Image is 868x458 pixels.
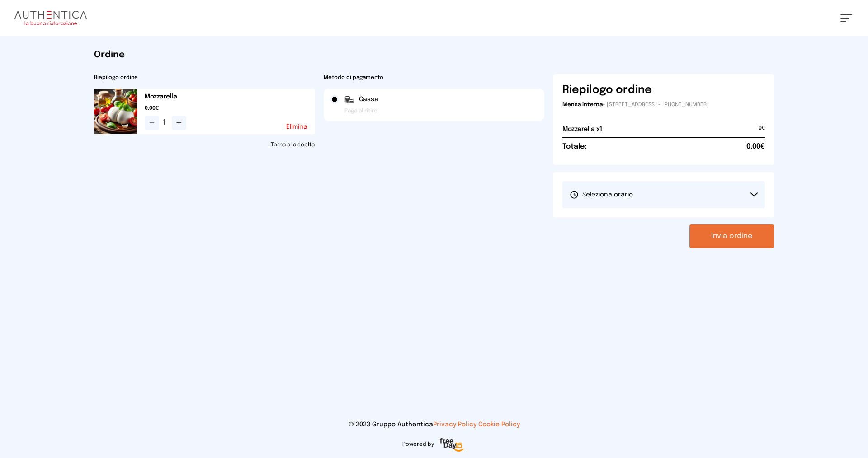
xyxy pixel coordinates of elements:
span: 0.00€ [746,141,765,152]
a: Cookie Policy [478,421,520,428]
button: Seleziona orario [562,181,765,208]
h6: Riepilogo ordine [562,83,652,98]
h6: Totale: [562,141,586,152]
img: logo-freeday.3e08031.png [438,436,466,454]
span: 0€ [759,125,765,137]
button: Invia ordine [689,224,774,248]
span: Powered by [402,441,434,448]
button: Elimina [286,124,307,130]
h2: Metodo di pagamento [324,74,544,81]
a: Torna alla scelta [94,141,315,149]
p: - [STREET_ADDRESS] - [PHONE_NUMBER] [562,101,765,108]
span: Seleziona orario [570,190,633,199]
span: Mensa interna [562,102,603,107]
img: media [94,89,137,134]
span: 0.00€ [145,105,315,112]
h2: Mozzarella x1 [562,125,602,134]
a: Privacy Policy [433,421,476,428]
p: © 2023 Gruppo Authentica [14,420,854,429]
span: 1 [163,117,168,128]
h1: Ordine [94,49,774,61]
img: logo.8f33a47.png [14,11,87,25]
h2: Riepilogo ordine [94,74,315,81]
span: Cassa [359,95,378,104]
h2: Mozzarella [145,92,315,101]
span: Paga al ritiro [344,107,377,115]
